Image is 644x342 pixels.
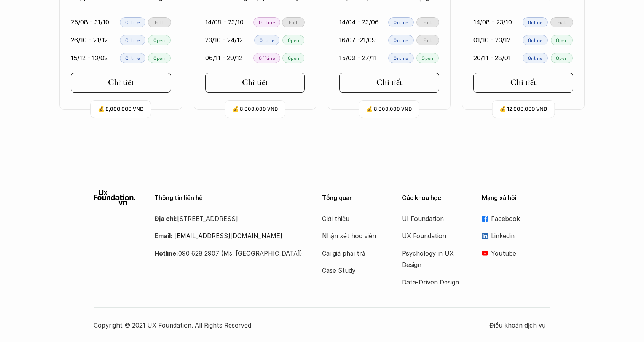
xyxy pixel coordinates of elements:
[482,213,550,224] a: Facebook
[289,19,298,25] p: Full
[473,34,510,46] p: 01/10 - 23/12
[482,194,550,201] p: Mạng xã hội
[98,104,143,114] p: 💰 8,000,000 VND
[482,230,550,241] a: Linkedin
[376,77,402,87] h5: Chi tiết
[259,55,275,61] p: Offline
[259,19,275,25] p: Offline
[499,104,547,114] p: 💰 12,000,000 VND
[205,52,242,64] p: 06/11 - 29/12
[232,104,278,114] p: 💰 8,000,000 VND
[242,77,268,87] h5: Chi tiết
[394,37,408,43] p: Online
[402,213,463,224] a: UI Foundation
[153,37,165,43] p: Open
[423,37,432,43] p: Full
[322,194,391,201] p: Tổng quan
[489,320,550,331] a: Điều khoản dịch vụ
[402,194,470,201] p: Các khóa học
[322,213,383,224] a: Giới thiệu
[155,248,303,259] p: 090 628 2907 (Ms. [GEOGRAPHIC_DATA])
[339,16,379,28] p: 14/04 - 23/06
[422,55,433,61] p: Open
[556,37,567,43] p: Open
[394,19,408,25] p: Online
[473,73,574,93] a: Chi tiết
[557,19,566,25] p: Full
[205,34,243,46] p: 23/10 - 24/12
[473,16,512,28] p: 14/08 - 23/10
[322,248,383,259] a: Cái giá phải trả
[125,37,140,43] p: Online
[155,19,164,25] p: Full
[125,55,140,61] p: Online
[71,52,108,64] p: 15/12 - 13/02
[155,249,178,257] strong: Hotline:
[125,19,140,25] p: Online
[153,55,165,61] p: Open
[510,77,536,87] h5: Chi tiết
[482,248,550,259] a: Youtube
[402,248,463,271] a: Psychology in UX Design
[556,55,567,61] p: Open
[288,55,299,61] p: Open
[394,55,408,61] p: Online
[402,276,463,288] a: Data-Driven Design
[94,320,489,331] p: Copyright © 2021 UX Foundation. All Rights Reserved
[528,19,543,25] p: Online
[322,265,383,276] a: Case Study
[366,104,412,114] p: 💰 8,000,000 VND
[205,16,244,28] p: 14/08 - 23/10
[491,213,550,224] p: Facebook
[174,232,282,240] a: [EMAIL_ADDRESS][DOMAIN_NAME]
[528,55,543,61] p: Online
[528,37,543,43] p: Online
[155,232,172,240] strong: Email:
[260,37,274,43] p: Online
[339,52,377,64] p: 15/09 - 27/11
[322,230,383,241] a: Nhận xét học viên
[339,34,376,46] p: 16/07 -21/09
[491,248,550,259] p: Youtube
[71,34,108,46] p: 26/10 - 21/12
[155,194,303,201] p: Thông tin liên hệ
[108,77,134,87] h5: Chi tiết
[71,16,109,28] p: 25/08 - 31/10
[288,37,299,43] p: Open
[491,230,550,241] p: Linkedin
[402,230,463,241] a: UX Foundation
[155,213,303,224] p: [STREET_ADDRESS]
[71,73,171,93] a: Chi tiết
[155,215,177,222] strong: Địa chỉ:
[473,52,511,64] p: 20/11 - 28/01
[205,73,305,93] a: Chi tiết
[339,73,439,93] a: Chi tiết
[423,19,432,25] p: Full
